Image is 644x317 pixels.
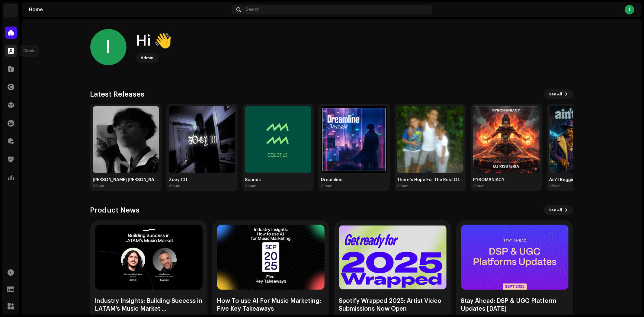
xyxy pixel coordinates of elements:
div: Stay Ahead: DSP & UGC Platform Updates [DATE] [461,297,569,313]
div: Spotify Wrapped 2025: Artist Video Submissions Now Open [339,297,447,313]
div: Dreamline [321,178,387,182]
div: Hi 👋 [136,31,172,51]
div: Ain't Beggin' 4 It [549,178,616,182]
div: Home [29,7,229,12]
div: Album [397,184,409,188]
img: 899a0255-22a1-4bfc-ba85-4917e5febef8 [321,106,387,173]
div: Album [473,184,485,188]
button: See All [544,205,573,215]
div: Album [93,184,104,188]
h3: Product News [90,205,140,215]
div: Album [245,184,256,188]
div: Admin [141,54,154,62]
div: Industry Insights: Building Success in LATAM’s Music Market ... [95,297,203,313]
div: Album [321,184,332,188]
button: See All [544,89,573,99]
img: 9c9f8689-0201-40ca-a433-ded4b49a1a74 [473,106,540,173]
div: Zoey 101 [169,178,235,182]
div: How To use AI For Music Marketing: Five Key Takeaways [217,297,325,313]
div: [PERSON_NAME] [PERSON_NAME] Kenal Ku [93,178,159,182]
div: Album [169,184,180,188]
span: See All [549,204,562,216]
span: Search [246,7,260,12]
img: e5f4fc10-21d1-4681-bf45-abcd0ca749e7 [93,106,159,173]
span: See All [549,88,562,100]
div: I [90,29,127,65]
img: afd5cbfa-dab2-418a-b3bb-650b285419db [5,5,17,17]
div: I [625,5,634,14]
div: PYROMANIACY [473,178,540,182]
div: There's Hope For The Rest Of Us [397,178,463,182]
div: Album [549,184,561,188]
img: 5e92644e-549c-4a3a-83c7-5aee1b595866 [169,106,235,173]
img: 5a77b4f6-ca1c-4196-89d8-2b7831ee6a79 [549,106,616,173]
div: Sounds [245,178,311,182]
h3: Latest Releases [90,89,145,99]
img: 4bf58f96-97a6-42e9-b990-649e9899cd54 [245,106,311,173]
img: 970e3c9c-d20a-45a5-957c-60097de2afb0 [397,106,463,173]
